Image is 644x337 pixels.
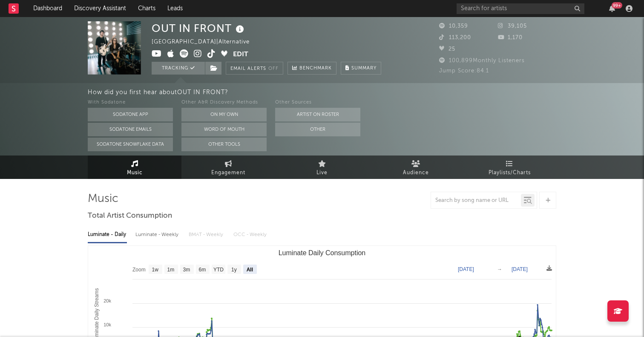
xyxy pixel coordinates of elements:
a: Live [275,156,369,179]
span: Summary [351,66,377,71]
text: All [247,267,253,273]
button: Edit [233,49,248,60]
text: [DATE] [512,266,528,272]
span: 113,200 [439,35,471,40]
div: Luminate - Weekly [135,228,180,242]
span: Engagement [211,168,245,178]
a: Playlists/Charts [463,156,556,179]
div: OUT IN FRONT [152,21,246,35]
span: Audience [403,168,429,178]
button: Other Tools [181,138,267,151]
button: Summary [341,62,381,75]
span: Live [316,168,328,178]
text: 3m [183,267,190,273]
text: 1m [167,267,175,273]
div: Luminate - Daily [88,228,127,242]
button: Email AlertsOff [226,62,283,75]
a: Audience [369,156,463,179]
em: Off [268,66,279,71]
text: 20k [103,298,111,303]
button: 99+ [609,5,615,12]
input: Search by song name or URL [431,197,521,204]
a: Engagement [181,156,275,179]
div: How did you first hear about OUT IN FRONT ? [88,87,644,98]
button: Sodatone Emails [88,123,173,136]
button: On My Own [181,108,267,121]
div: 99 + [612,2,622,9]
div: With Sodatone [88,98,173,108]
span: 25 [439,46,455,52]
span: 1,170 [498,35,523,40]
button: Sodatone Snowflake Data [88,138,173,151]
button: Artist on Roster [275,108,360,121]
text: 6m [199,267,206,273]
a: Benchmark [287,62,336,75]
span: Total Artist Consumption [88,211,172,221]
span: 39,105 [498,23,527,29]
text: 10k [103,322,111,327]
div: Other Sources [275,98,360,108]
span: Music [127,168,143,178]
button: Other [275,123,360,136]
div: Other A&R Discovery Methods [181,98,267,108]
text: [DATE] [458,266,474,272]
span: Jump Score: 84.1 [439,68,489,74]
text: 1y [231,267,237,273]
button: Tracking [152,62,205,75]
span: 10,359 [439,23,468,29]
button: Sodatone App [88,108,173,121]
span: Benchmark [299,63,332,74]
text: Zoom [132,267,146,273]
a: Music [88,156,181,179]
text: Luminate Daily Consumption [279,249,366,256]
text: YTD [213,267,224,273]
text: → [497,266,502,272]
button: Word Of Mouth [181,123,267,136]
div: [GEOGRAPHIC_DATA] | Alternative [152,37,259,47]
span: 100,899 Monthly Listeners [439,58,525,63]
span: Playlists/Charts [489,168,531,178]
text: 1w [152,267,159,273]
input: Search for artists [457,3,584,14]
